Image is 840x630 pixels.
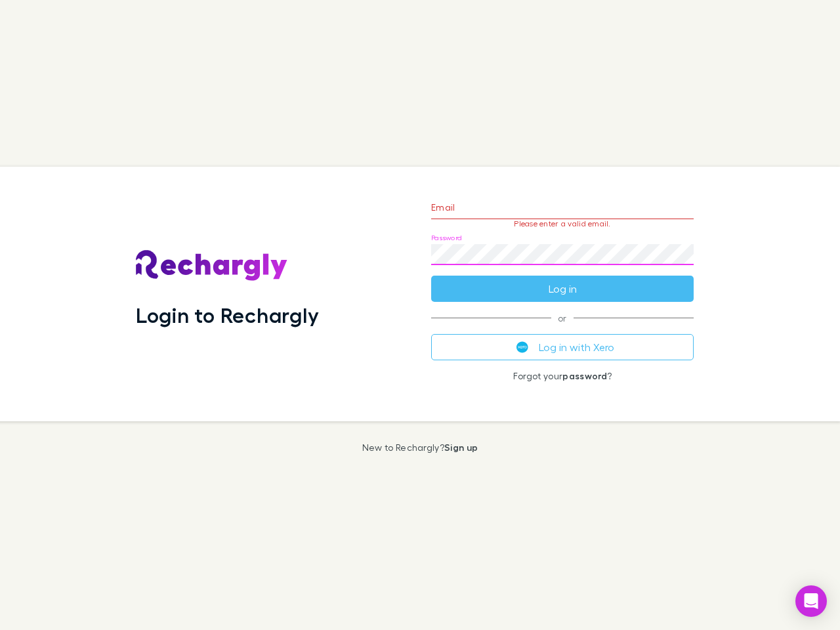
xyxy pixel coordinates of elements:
[362,442,478,453] p: New to Rechargly?
[431,334,694,360] button: Log in with Xero
[136,250,288,282] img: Rechargly's Logo
[431,219,694,228] p: Please enter a valid email.
[431,276,694,302] button: Log in
[795,585,827,617] div: Open Intercom Messenger
[431,233,462,243] label: Password
[516,341,528,353] img: Xero's logo
[431,371,694,381] p: Forgot your ?
[444,442,478,453] a: Sign up
[562,370,607,381] a: password
[136,303,319,327] h1: Login to Rechargly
